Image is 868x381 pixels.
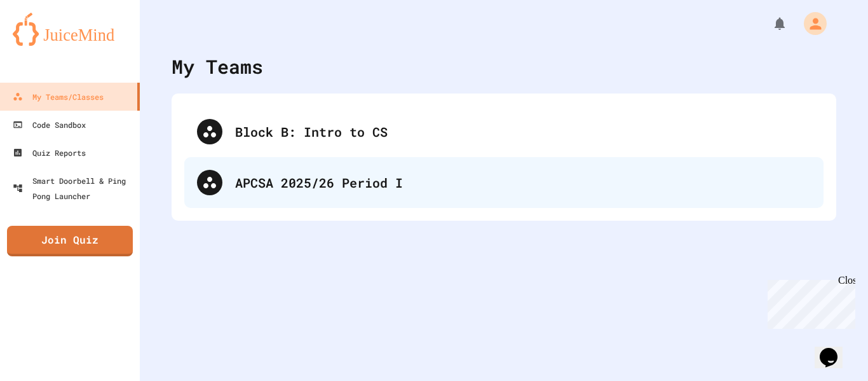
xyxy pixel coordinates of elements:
[749,13,790,34] div: My Notifications
[184,157,824,208] div: APCSA 2025/26 Period I
[13,89,104,104] div: My Teams/Classes
[815,330,855,368] iframe: chat widget
[790,9,830,38] div: My Account
[13,13,127,46] img: logo-orange.svg
[13,117,86,132] div: Code Sandbox
[763,275,855,329] iframe: chat widget
[235,122,811,141] div: Block B: Intro to CS
[13,173,135,204] div: Smart Doorbell & Ping Pong Launcher
[13,145,86,160] div: Quiz Reports
[7,226,133,256] a: Join Quiz
[235,173,811,192] div: APCSA 2025/26 Period I
[184,106,824,157] div: Block B: Intro to CS
[172,52,263,81] div: My Teams
[5,5,88,81] div: Chat with us now!Close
